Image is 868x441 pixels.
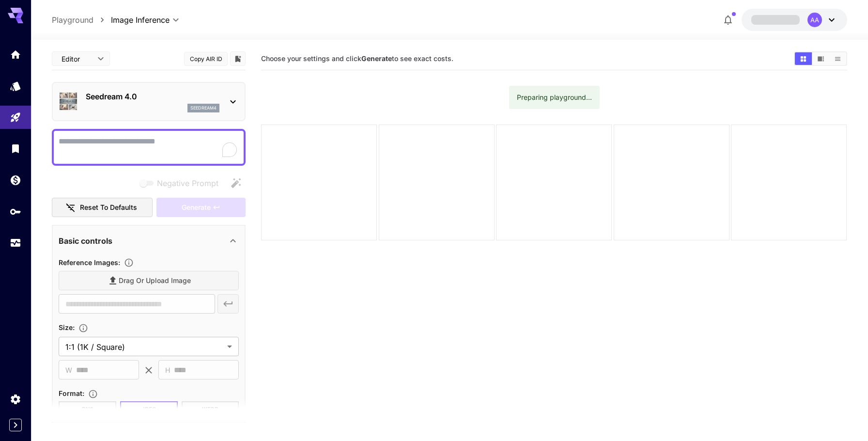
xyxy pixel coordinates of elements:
span: Format : [59,389,84,397]
span: Reference Images : [59,258,120,267]
div: Basic controls [59,229,239,252]
button: Show media in grid view [795,52,812,65]
span: Size : [59,323,75,331]
div: Playground [10,111,21,124]
button: Choose the file format for the output image. [84,389,102,399]
div: Show media in grid viewShow media in video viewShow media in list view [794,51,847,66]
div: AA [807,13,822,27]
div: Usage [10,237,21,249]
div: Settings [10,393,21,405]
button: Expand sidebar [9,419,22,431]
span: H [165,364,170,376]
p: seedream4 [190,105,217,111]
p: Seedream 4.0 [86,91,219,102]
button: Show media in video view [812,52,829,65]
button: Upload a reference image to guide the result. This is needed for Image-to-Image or Inpainting. Su... [120,258,138,268]
a: Playground [52,14,93,26]
span: 1:1 (1K / Square) [65,341,223,353]
div: Library [10,142,21,155]
div: Home [10,48,21,61]
button: AA [742,9,847,31]
div: Models [10,80,21,92]
button: Show media in list view [829,52,846,65]
span: Image Inference [111,14,170,26]
div: Wallet [10,174,21,186]
button: Add to library [233,53,242,64]
b: Generate [361,54,392,63]
textarea: To enrich screen reader interactions, please activate Accessibility in Grammarly extension settings [59,136,239,159]
div: Preparing playground... [517,89,592,106]
div: API Keys [10,205,21,218]
button: Adjust the dimensions of the generated image by specifying its width and height in pixels, or sel... [75,323,92,333]
nav: breadcrumb [52,14,111,26]
span: Negative prompts are not compatible with the selected model. [138,177,226,189]
p: Basic controls [59,235,112,247]
button: Reset to defaults [52,198,153,218]
span: Choose your settings and click to see exact costs. [261,54,453,63]
span: Negative Prompt [157,177,218,189]
span: Editor [62,54,92,64]
span: W [65,364,72,376]
div: Seedream 4.0seedream4 [59,87,239,116]
button: Copy AIR ID [184,52,228,66]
